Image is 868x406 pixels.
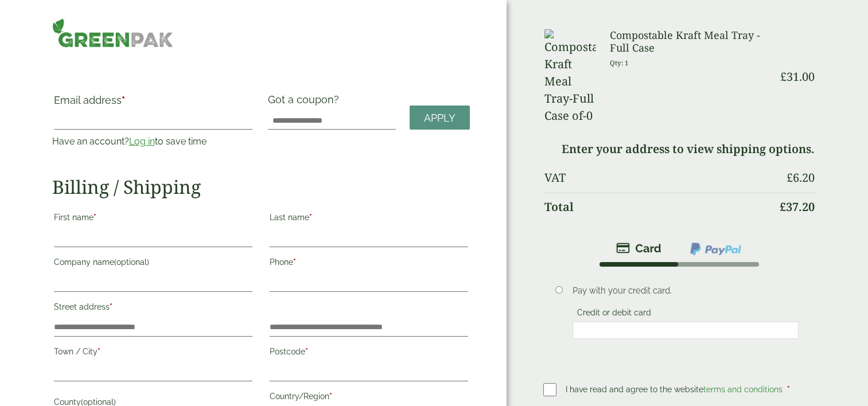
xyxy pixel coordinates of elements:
label: First name [54,209,252,229]
bdi: 37.20 [780,199,815,214]
a: Apply [410,106,470,130]
th: Total [544,193,772,221]
h2: Billing / Shipping [52,176,470,198]
bdi: 6.20 [787,170,815,185]
td: Enter your address to view shipping options. [544,135,815,163]
abbr: required [98,347,100,356]
th: VAT [544,164,772,192]
span: £ [780,69,787,84]
label: Company name [54,254,252,274]
label: Postcode [270,343,468,363]
abbr: required [309,213,312,222]
span: £ [787,170,793,185]
p: Pay with your credit card. [573,284,798,297]
img: Compostable Kraft Meal Tray-Full Case of-0 [544,29,596,124]
label: Got a coupon? [268,93,344,111]
abbr: required [305,347,308,356]
label: Street address [54,299,252,318]
abbr: required [293,257,296,267]
p: Have an account? to save time [52,135,254,149]
span: (optional) [114,257,149,267]
a: terms and conditions [703,385,783,394]
abbr: required [787,385,790,394]
span: I have read and agree to the website [566,385,785,394]
abbr: required [110,302,112,311]
label: Email address [54,95,252,111]
img: ppcp-gateway.png [689,241,742,256]
bdi: 31.00 [780,69,815,84]
span: £ [780,199,786,214]
label: Last name [270,209,468,229]
a: Log in [129,136,155,147]
small: Qty: 1 [610,58,629,67]
abbr: required [122,94,125,106]
label: Phone [270,254,468,274]
label: Town / City [54,343,252,363]
abbr: required [329,392,332,401]
abbr: required [94,213,96,222]
iframe: Secure card payment input frame [576,325,795,335]
img: GreenPak Supplies [52,18,173,48]
span: Apply [424,112,456,124]
label: Credit or debit card [573,308,656,321]
img: stripe.png [616,241,661,255]
h3: Compostable Kraft Meal Tray - Full Case [610,29,772,54]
